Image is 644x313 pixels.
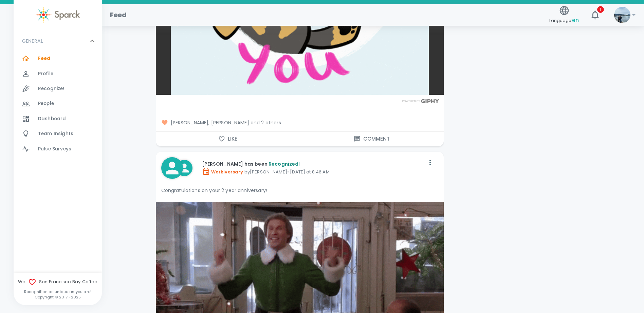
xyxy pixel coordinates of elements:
[572,16,579,24] span: en
[38,130,73,137] span: Team Insights
[38,55,51,62] span: Feed
[22,38,43,44] p: GENERAL
[38,100,54,107] span: People
[14,81,102,96] a: Recognize!
[14,289,102,294] p: Recognition as unique as you are!
[614,7,630,23] img: Picture of Anna Belle
[14,111,102,126] a: Dashboard
[597,6,604,13] span: 1
[38,70,53,77] span: Profile
[269,161,300,167] span: Recognized!
[38,116,66,122] span: Dashboard
[549,16,579,25] span: Language:
[38,85,65,92] span: Recognize!
[300,132,444,146] button: Comment
[156,132,300,146] button: Like
[202,169,243,175] span: Workiversary
[14,31,102,51] div: GENERAL
[14,51,102,159] div: GENERAL
[14,142,102,156] a: Pulse Surveys
[14,66,102,81] a: Profile
[587,7,603,23] button: 1
[110,9,127,20] h1: Feed
[14,7,102,23] a: Sparck logo
[161,119,438,126] span: [PERSON_NAME], [PERSON_NAME] and 2 others
[14,51,102,66] a: Feed
[161,187,438,194] p: Congratulations on your 2 year anniversary!
[547,3,582,27] button: Language:en
[14,126,102,141] a: Team Insights
[14,278,102,286] span: We San Francisco Bay Coffee
[36,7,80,23] img: Sparck logo
[202,167,425,175] p: by [PERSON_NAME] • [DATE] at 8:46 AM
[202,161,425,167] p: [PERSON_NAME] has been
[14,96,102,111] a: People
[38,146,71,152] span: Pulse Surveys
[400,99,441,103] img: Powered by GIPHY
[14,294,102,300] p: Copyright © 2017 - 2025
